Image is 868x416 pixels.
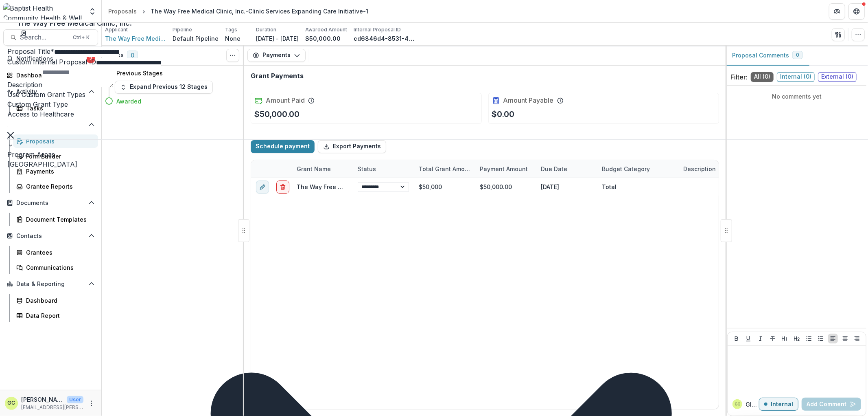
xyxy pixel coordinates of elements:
[780,334,789,343] button: Heading 1
[7,90,85,99] label: Use Custom Grant Types
[816,334,826,343] button: Ordered List
[756,334,765,343] button: Italicize
[3,196,98,209] button: Open Documents
[3,85,98,98] button: Open Activity
[17,18,866,38] a: The Way Free Medical Clinic, Inc.
[87,3,98,20] button: Open entity switcher
[3,118,98,131] button: Open Workflows
[7,58,96,66] label: Custom Internal Proposal ID
[746,400,759,409] p: Glenwood C
[7,47,54,55] label: Proposal Title
[7,160,77,168] span: [GEOGRAPHIC_DATA]
[105,5,140,17] a: Proposals
[771,401,793,408] p: Internal
[802,398,861,411] button: Add Comment
[792,334,802,343] button: Heading 2
[151,7,368,15] div: The Way Free Medical Clinic, Inc.-Clinic Services Expanding Care Initiative-1
[105,5,372,17] nav: breadcrumb
[848,3,865,20] button: Get Help
[7,100,68,108] label: Custom Grant Type
[852,334,862,343] button: Align Right
[840,334,850,343] button: Align Center
[732,334,741,343] button: Bold
[17,18,866,29] p: The Way Free Medical Clinic, Inc.
[759,398,798,411] button: Internal
[768,334,778,343] button: Strike
[3,29,98,46] button: Search...
[743,334,753,343] button: Underline
[3,68,98,82] a: Dashboard
[108,7,137,15] div: Proposals
[828,334,838,343] button: Align Left
[7,81,42,89] label: Description
[3,277,98,291] button: Open Data & Reporting
[3,52,98,65] button: Notifications2
[3,229,98,242] button: Open Contacts
[829,3,845,20] button: Partners
[3,3,83,20] img: Baptist Health Community Health & Well Being logo
[804,334,814,343] button: Bullet List
[7,150,55,158] label: Program Areas
[735,402,740,406] div: Glenwood Charles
